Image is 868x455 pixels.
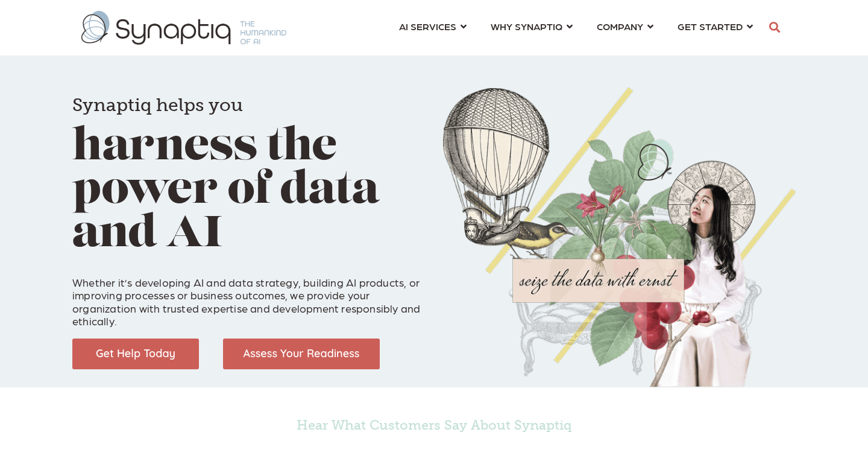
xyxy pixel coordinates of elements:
[72,94,243,116] span: Synaptiq helps you
[223,339,380,369] img: Assess Your Readiness
[399,21,456,32] span: AI SERVICES
[72,339,199,369] img: Get Help Today
[678,15,753,37] a: GET STARTED
[72,78,425,257] h1: harness the power of data and AI
[678,21,743,32] span: GET STARTED
[491,21,562,32] span: WHY SYNAPTIQ
[81,11,286,45] img: synaptiq logo-1
[597,21,643,32] span: COMPANY
[72,262,425,328] p: Whether it’s developing AI and data strategy, building AI products, or improving processes or bus...
[597,15,653,37] a: COMPANY
[491,15,573,37] a: WHY SYNAPTIQ
[443,87,796,387] img: Collage of girl, balloon, bird, and butterfly, with seize the data with ernst text
[399,15,467,37] a: AI SERVICES
[387,6,765,49] nav: menu
[108,418,759,433] h5: Hear What Customers Say About Synaptiq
